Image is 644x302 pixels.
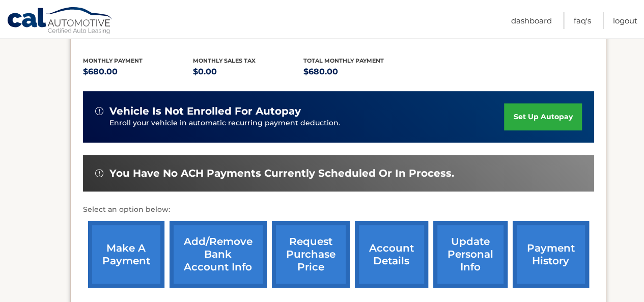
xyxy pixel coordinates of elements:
a: Dashboard [511,12,552,29]
span: You have no ACH payments currently scheduled or in process. [109,167,454,180]
img: alert-white.svg [95,107,103,115]
a: set up autopay [504,103,581,130]
a: Cal Automotive [7,7,114,36]
a: request purchase price [272,221,350,288]
span: Total Monthly Payment [303,57,384,64]
a: account details [355,221,428,288]
a: FAQ's [574,12,591,29]
a: make a payment [88,221,164,288]
a: Logout [613,12,637,29]
a: update personal info [433,221,508,288]
p: $680.00 [83,65,193,79]
a: Add/Remove bank account info [170,221,267,288]
span: Monthly Payment [83,57,143,64]
p: $680.00 [303,65,414,79]
span: vehicle is not enrolled for autopay [109,105,301,118]
p: Select an option below: [83,204,594,216]
p: $0.00 [193,65,303,79]
a: payment history [513,221,589,288]
span: Monthly sales Tax [193,57,256,64]
img: alert-white.svg [95,169,103,177]
p: Enroll your vehicle in automatic recurring payment deduction. [109,118,505,129]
